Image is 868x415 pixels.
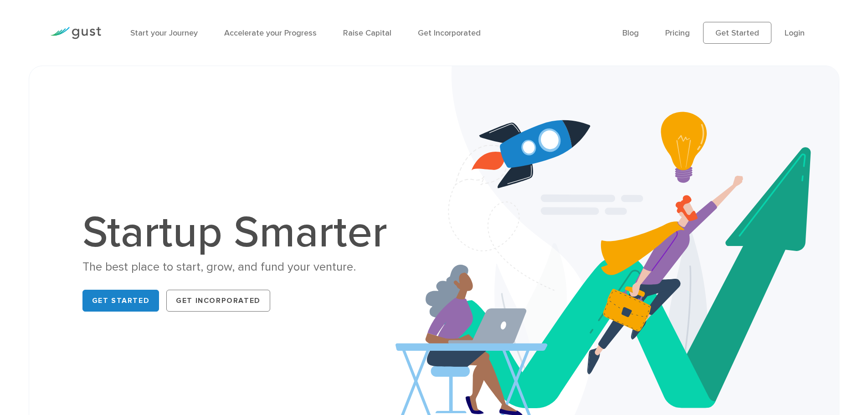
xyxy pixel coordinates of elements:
[166,290,270,312] a: Get Incorporated
[343,28,391,38] a: Raise Capital
[224,28,317,38] a: Accelerate your Progress
[665,28,690,38] a: Pricing
[50,27,101,39] img: Gust Logo
[82,211,397,255] h1: Startup Smarter
[82,290,159,312] a: Get Started
[785,28,805,38] a: Login
[418,28,481,38] a: Get Incorporated
[130,28,198,38] a: Start your Journey
[622,28,639,38] a: Blog
[82,259,397,275] div: The best place to start, grow, and fund your venture.
[703,22,771,44] a: Get Started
